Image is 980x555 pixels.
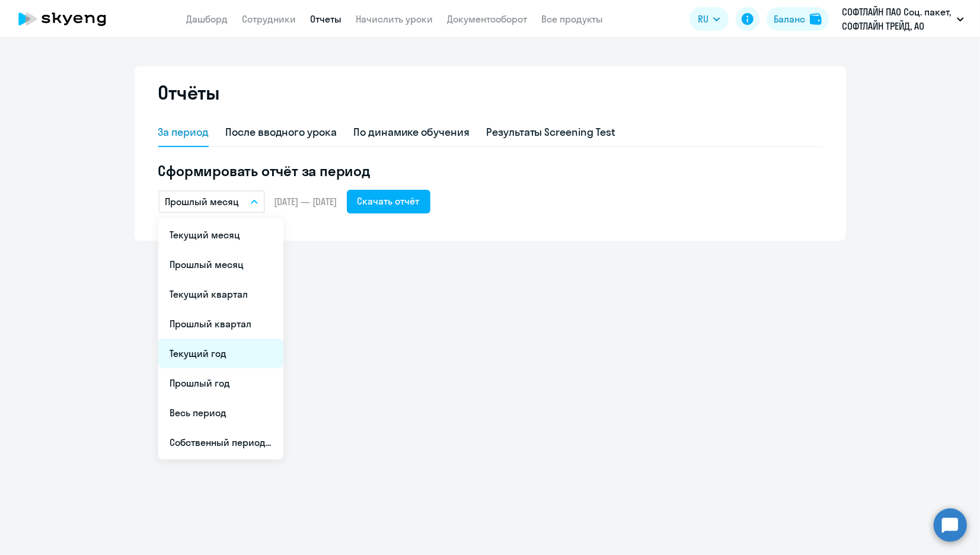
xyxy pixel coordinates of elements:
[486,125,615,140] div: Результаты Screening Test
[311,13,342,25] a: Отчеты
[356,13,433,25] a: Начислить уроки
[353,125,470,140] div: По динамике обучения
[542,13,604,25] a: Все продукты
[158,161,822,180] h5: Сформировать отчёт за период
[357,194,420,208] div: Скачать отчёт
[242,13,296,25] a: Сотрудники
[165,194,240,209] p: Прошлый месяц
[158,125,209,140] div: За период
[158,190,265,213] button: Прошлый месяц
[689,7,729,31] button: RU
[836,5,970,33] button: СОФТЛАЙН ПАО Соц. пакет, СОФТЛАЙН ТРЕЙД, АО
[158,218,283,460] ul: RU
[347,190,430,213] button: Скачать отчёт
[774,12,805,26] div: Баланс
[274,195,337,208] span: [DATE] — [DATE]
[767,7,829,31] button: Балансbalance
[842,5,952,33] p: СОФТЛАЙН ПАО Соц. пакет, СОФТЛАЙН ТРЕЙД, АО
[448,13,528,25] a: Документооборот
[225,125,337,140] div: После вводного урока
[187,13,228,25] a: Дашборд
[698,12,708,26] span: RU
[158,81,220,104] h2: Отчёты
[810,13,822,25] img: balance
